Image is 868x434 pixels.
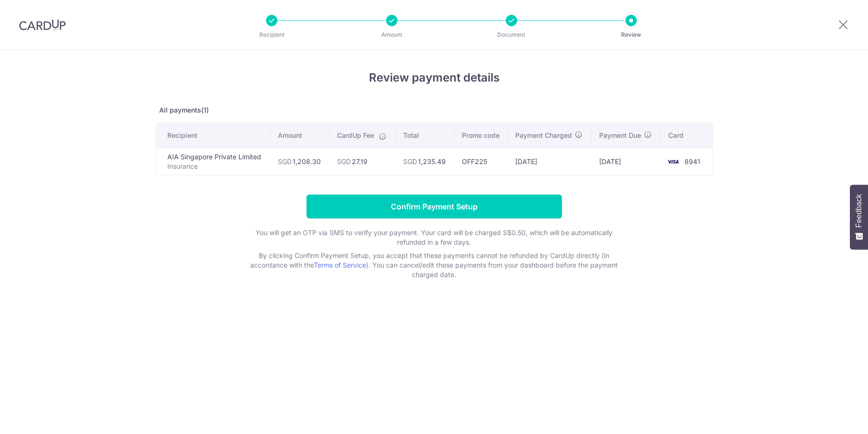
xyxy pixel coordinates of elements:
p: By clicking Confirm Payment Setup, you accept that these payments cannot be refunded by CardUp di... [244,251,625,279]
span: Payment Charged [515,131,572,140]
span: SGD [337,157,351,165]
p: You will get an OTP via SMS to verify your payment. Your card will be charged S$0.50, which will ... [244,228,625,247]
p: Amount [357,30,427,40]
td: 1,208.30 [270,148,329,175]
td: AIA Singapore Private Limited [156,148,271,175]
span: Feedback [855,194,863,227]
th: Promo code [454,123,508,148]
p: Recipient [236,30,307,40]
img: CardUp [19,19,66,31]
iframe: Opens a widget where you can find more information [807,405,858,429]
a: Terms of Service [314,261,366,269]
input: Confirm Payment Setup [306,195,562,218]
span: SGD [278,157,292,165]
span: CardUp Fee [337,131,374,140]
td: [DATE] [508,148,592,175]
td: OFF225 [454,148,508,175]
td: [DATE] [592,148,660,175]
img: <span class="translation_missing" title="translation missing: en.account_steps.new_confirm_form.b... [664,156,683,167]
button: Feedback - Show survey [850,185,868,249]
td: 1,235.49 [396,148,454,175]
p: Document [476,30,547,40]
p: Review [596,30,666,40]
th: Recipient [156,123,271,148]
p: All payments(1) [155,105,713,115]
span: 8941 [684,157,700,165]
span: Payment Due [599,131,641,140]
td: 27.19 [329,148,395,175]
h4: Review payment details [155,69,713,86]
p: Insurance [167,162,263,171]
th: Total [396,123,454,148]
span: SGD [403,157,417,165]
th: Card [661,123,713,148]
th: Amount [270,123,329,148]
